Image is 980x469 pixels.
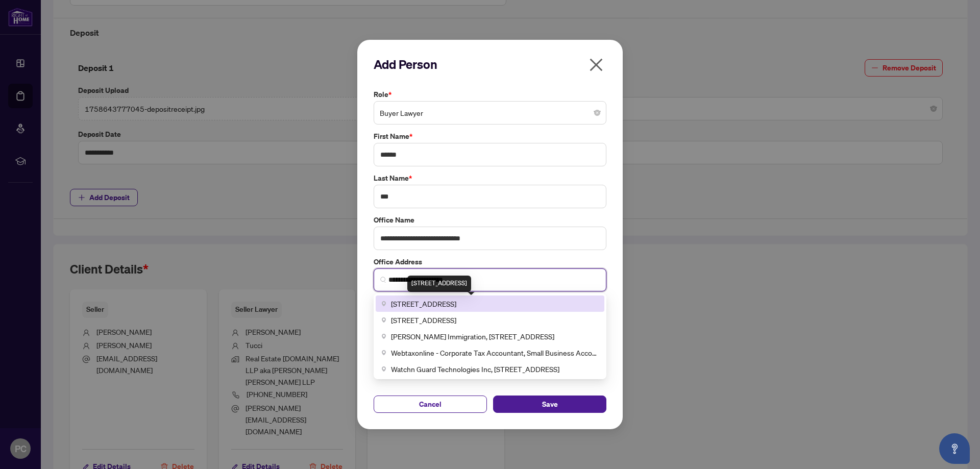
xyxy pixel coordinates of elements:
[391,347,598,358] span: Webtaxonline - Corporate Tax Accountant, Small Business Accountant & Personal Accountant [GEOGRAP...
[391,331,554,342] span: [PERSON_NAME] Immigration, [STREET_ADDRESS]
[374,131,606,142] label: First Name
[594,110,600,116] span: close-circle
[407,276,471,292] div: [STREET_ADDRESS]
[374,172,606,184] label: Last Name
[374,256,606,267] label: Office Address
[391,314,456,326] span: [STREET_ADDRESS]
[419,396,442,412] span: Cancel
[374,396,487,413] button: Cancel
[588,57,604,73] span: close
[380,103,600,122] span: Buyer Lawyer
[391,363,559,375] span: Watchn Guard Technologies Inc, [STREET_ADDRESS]
[380,277,386,283] img: search_icon
[391,298,456,309] span: [STREET_ADDRESS]
[374,214,606,226] label: Office Name
[374,56,606,72] h2: Add Person
[493,396,606,413] button: Save
[374,89,606,100] label: Role
[542,396,558,412] span: Save
[939,433,970,464] button: Open asap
